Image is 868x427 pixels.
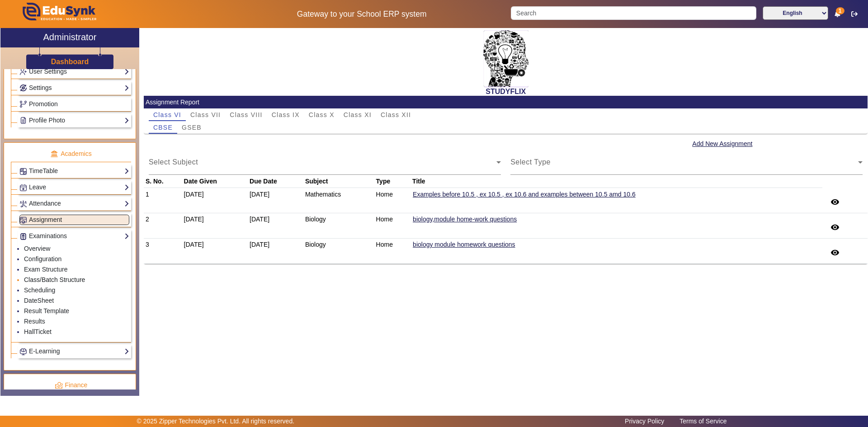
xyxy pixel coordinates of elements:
img: Assignments.png [20,217,27,224]
span: Select Type [510,160,858,171]
a: Administrator [0,28,139,47]
mat-icon: remove_red_eye [830,197,840,206]
span: Assignment [29,216,62,223]
td: Biology [303,238,374,263]
a: HallTicket [24,328,52,335]
td: [DATE] [248,238,304,263]
th: Subject [303,175,374,188]
h3: Dashboard [51,57,89,66]
td: [DATE] [182,213,248,238]
a: Class/Batch Structure [24,276,85,283]
a: Overview [24,245,50,252]
img: 2da83ddf-6089-4dce-a9e2-416746467bdd [483,30,528,87]
span: Promotion [29,100,58,108]
a: Scheduling [24,286,55,294]
th: Date Given [182,175,248,188]
p: Academics [11,149,131,159]
img: academic.png [50,150,58,158]
mat-label: Select Type [510,158,551,166]
a: Privacy Policy [620,415,669,427]
span: CBSE [153,124,173,131]
span: Select Subject [149,160,496,171]
td: 2 [144,213,182,238]
td: Home [374,188,411,213]
td: [DATE] [248,213,304,238]
a: biology,module home-work questions [412,215,517,223]
td: [DATE] [182,238,248,263]
img: finance.png [55,381,63,389]
span: Class X [309,112,335,118]
td: [DATE] [182,188,248,213]
mat-card-header: Assignment Report [144,96,868,108]
a: Exam Structure [24,266,67,273]
a: Terms of Service [675,415,731,427]
mat-icon: remove_red_eye [830,223,840,232]
span: 1 [836,7,844,14]
td: Mathematics [303,188,374,213]
h2: Administrator [43,32,97,42]
th: S. No. [144,175,182,188]
a: Dashboard [51,57,90,66]
span: Class VII [190,112,221,118]
td: Home [374,238,411,263]
a: Result Template [24,307,69,314]
mat-icon: remove_red_eye [830,248,840,257]
span: Class XI [344,112,372,118]
p: © 2025 Zipper Technologies Pvt. Ltd. All rights reserved. [137,417,295,426]
input: Search [511,6,756,20]
p: Finance [11,380,131,390]
img: Branchoperations.png [20,101,27,108]
th: Due Date [248,175,304,188]
h5: Gateway to your School ERP system [222,9,501,19]
a: Configuration [24,255,61,263]
button: Add New Assignment [691,138,753,150]
span: Class IX [272,112,300,118]
th: Type [374,175,411,188]
a: Promotion [19,99,129,109]
span: GSEB [182,124,202,131]
span: Class VI [153,112,181,118]
a: DateSheet [24,297,54,304]
th: Title [411,175,823,188]
td: Home [374,213,411,238]
a: Results [24,318,45,325]
span: Class VIII [230,112,262,118]
td: [DATE] [248,188,304,213]
h2: STUDYFLIX [144,87,868,96]
span: Class XII [381,112,411,118]
td: Biology [303,213,374,238]
td: 3 [144,238,182,263]
a: Assignment [19,215,129,225]
a: biology module homework questions [412,240,515,249]
mat-label: Select Subject [149,158,198,166]
a: Examples before 10.5 , ex 10.5 , ex 10.6 and examples between 10.5 amd 10.6 [412,190,636,198]
td: 1 [144,188,182,213]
